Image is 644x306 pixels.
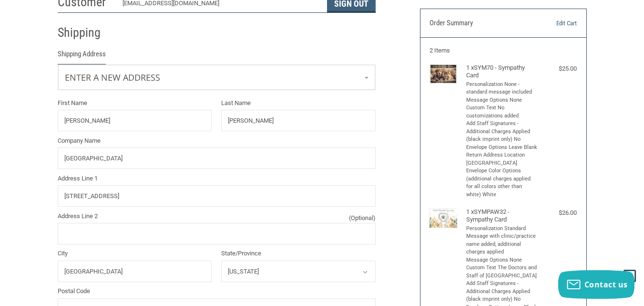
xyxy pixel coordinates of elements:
[466,96,538,105] li: Message Options None
[558,270,634,299] button: Contact us
[221,98,376,108] label: Last Name
[466,144,538,152] li: Envelope Options Leave Blank
[58,49,106,64] legend: Shipping Address
[221,249,376,258] label: State/Province
[58,25,113,41] h2: Shipping
[466,256,538,264] li: Message Options None
[466,81,538,96] li: Personalization None - standard message included
[349,213,376,223] small: (Optional)
[58,136,376,146] label: Company Name
[540,64,577,74] div: $25.00
[466,151,538,167] li: Return Address Location [GEOGRAPHIC_DATA]
[466,104,538,120] li: Custom Text No customizations added
[58,174,376,183] label: Address Line 1
[429,19,530,28] h3: Order Summary
[584,279,628,290] span: Contact us
[58,286,376,296] label: Postal Code
[58,249,212,258] label: City
[429,47,577,54] h3: 2 Items
[466,64,538,80] h4: 1 x SYM70 - Sympathy Card
[65,72,160,83] span: Enter a new address
[530,19,577,28] a: Edit Cart
[466,167,538,199] li: Envelope Color Options (additional charges applied for all colors other than white) White
[58,211,376,221] label: Address Line 2
[466,120,538,144] li: Add Staff Signatures - Additional Charges Applied (black imprint only) No
[466,264,538,280] li: Custom Text The Doctors and Staff of [GEOGRAPHIC_DATA]
[466,208,538,224] h4: 1 x SYMPAW32 - Sympathy Card
[58,98,212,108] label: First Name
[540,208,577,218] div: $26.00
[466,280,538,304] li: Add Staff Signatures - Additional Charges Applied (black imprint only) No
[58,65,375,90] a: Enter or select a different address
[466,225,538,256] li: Personalization Standard Message with clinic/practice name added, additional charges applied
